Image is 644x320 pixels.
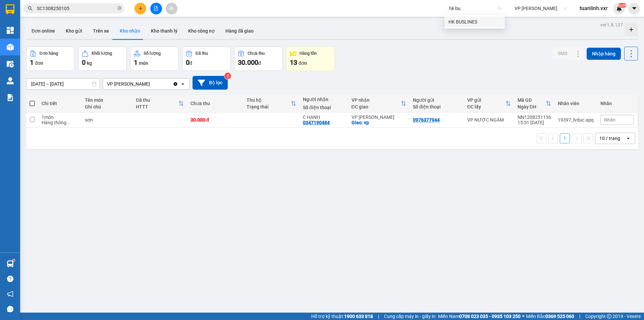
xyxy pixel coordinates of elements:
input: Tìm tên, số ĐT hoặc mã đơn [37,5,116,12]
input: Selected VP Xuân Hội. [151,81,151,87]
div: Đã thu [196,51,208,56]
div: 1 món [42,115,78,120]
div: Số lượng [144,51,161,56]
button: Khối lượng0kg [78,47,127,71]
sup: NaN [618,3,626,8]
img: warehouse-icon [7,60,14,67]
div: Hàng tồn [300,51,317,56]
div: Ngày ĐH [518,104,546,109]
div: Chưa thu [248,51,265,56]
img: icon-new-feature [616,5,622,11]
div: 10 / trang [599,135,620,142]
button: Kho gửi [60,23,88,39]
div: 15:51 [DATE] [518,120,551,125]
div: ĐC giao [352,104,401,109]
th: Toggle SortBy [348,95,410,112]
span: đơn [299,60,307,66]
div: Nhãn [600,101,634,106]
img: dashboard-icon [7,27,14,34]
div: Số điện thoại [413,104,461,109]
svg: open [180,81,185,87]
div: Chưa thu [191,101,240,106]
div: VP nhận [352,97,401,103]
span: Hỗ trợ kỹ thuật: [311,313,373,320]
span: copyright [607,314,611,319]
div: VP gửi [467,97,505,103]
span: close-circle [117,5,121,12]
span: Miền Bắc [526,313,574,320]
div: Giao: vp [352,120,406,125]
button: Hàng tồn13đơn [286,47,335,71]
div: VP NƯỚC NGẦM [467,117,511,123]
button: Kho nhận [114,23,146,39]
span: đơn [35,60,43,66]
button: Kho thanh lý [146,23,183,39]
th: Toggle SortBy [514,95,554,112]
button: Chưa thu30.000đ [234,47,283,71]
span: 13 [290,58,297,66]
input: Select a date range. [26,79,100,89]
th: Toggle SortBy [243,95,300,112]
span: question-circle [7,276,13,282]
button: file-add [150,3,162,14]
div: Hàng thông thường [42,120,78,125]
button: Hàng đã giao [220,23,259,39]
button: aim [166,3,177,14]
span: VP Xuân Hội [515,3,567,13]
img: warehouse-icon [7,44,14,51]
button: Đơn hàng1đơn [26,47,75,71]
button: 1 [560,133,570,143]
span: tuanlinh.vxr [574,4,613,12]
div: Tên món [85,97,129,103]
div: Chi tiết [42,101,78,106]
div: Người nhận [303,97,345,102]
img: logo-vxr [6,4,14,14]
div: HK BUSLINES [448,18,501,26]
span: aim [169,6,174,11]
button: Trên xe [88,23,114,39]
span: search [28,6,33,11]
div: Người gửi [413,97,461,103]
img: solution-icon [7,94,14,101]
span: ... [66,120,70,125]
th: Toggle SortBy [464,95,514,112]
strong: 0708 023 035 - 0935 103 250 [459,314,521,319]
div: ver 1.8.137 [600,21,623,29]
div: ĐC lấy [467,104,505,109]
sup: 1 [13,259,15,261]
button: Đơn online [26,23,60,39]
span: 1 [30,58,34,66]
th: Toggle SortBy [132,95,187,112]
span: close-circle [117,6,121,10]
img: warehouse-icon [7,77,14,84]
strong: 1900 633 818 [344,314,373,319]
svg: open [626,136,631,141]
div: 0976377944 [413,117,440,123]
div: Đơn hàng [40,51,58,56]
div: sơn [85,117,129,123]
span: plus [138,6,143,11]
div: HTTT [136,104,178,109]
span: message [7,306,13,312]
button: Đã thu0đ [182,47,231,71]
div: C HẠNH [303,115,345,120]
button: SMS [552,47,573,59]
span: caret-down [631,5,637,11]
div: 19397_lvduc.apq [558,117,594,123]
span: đ [258,60,261,66]
div: Đã thu [136,97,178,103]
span: 30.000 [238,58,258,66]
button: caret-down [628,3,640,14]
div: 0347190484 [303,120,330,125]
sup: 3 [224,73,231,79]
span: 1 [134,58,138,66]
div: Ghi chú [85,104,129,109]
span: | [378,313,379,320]
div: HK BUSLINES [444,16,505,27]
button: Số lượng1món [130,47,179,71]
div: NN1208251136 [518,115,551,120]
span: 0 [82,58,86,66]
span: file-add [154,6,158,11]
span: 0 [186,58,190,66]
svg: Clear value [173,81,178,87]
